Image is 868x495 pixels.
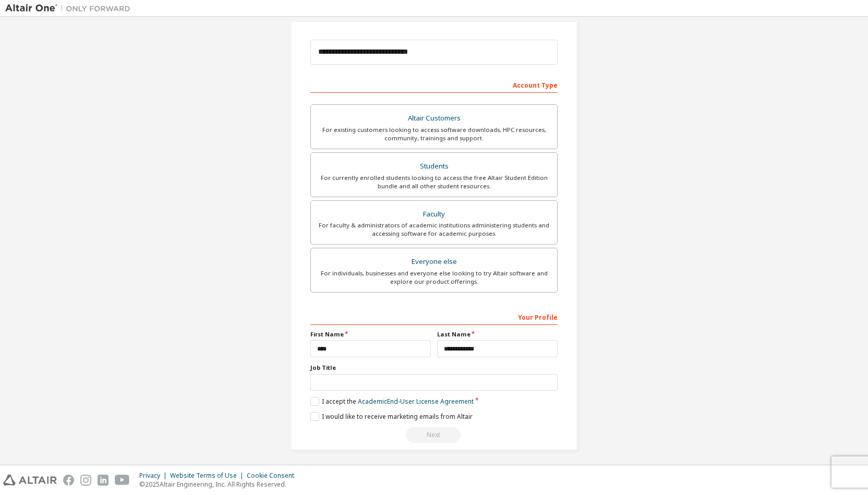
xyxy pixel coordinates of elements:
label: First Name [310,330,431,339]
div: Students [317,159,551,174]
label: Last Name [437,330,558,339]
img: youtube.svg [115,475,130,486]
div: Read and acccept EULA to continue [310,427,558,443]
div: For faculty & administrators of academic institutions administering students and accessing softwa... [317,221,551,238]
img: facebook.svg [63,475,74,486]
div: Everyone else [317,255,551,269]
div: For individuals, businesses and everyone else looking to try Altair software and explore our prod... [317,269,551,286]
div: Cookie Consent [247,472,300,480]
div: Privacy [139,472,170,480]
img: instagram.svg [80,475,91,486]
p: © 2025 Altair Engineering, Inc. All Rights Reserved. [139,480,300,489]
a: Academic End-User License Agreement [358,397,474,406]
img: linkedin.svg [98,475,108,486]
div: Your Profile [310,308,558,325]
div: Website Terms of Use [170,472,247,480]
label: I would like to receive marketing emails from Altair [310,412,473,421]
div: Altair Customers [317,111,551,126]
div: Account Type [310,76,558,93]
div: Faculty [317,207,551,222]
label: I accept the [310,397,474,406]
label: Job Title [310,364,558,372]
img: altair_logo.svg [3,475,57,486]
img: Altair One [5,3,136,14]
div: For existing customers looking to access software downloads, HPC resources, community, trainings ... [317,126,551,142]
div: For currently enrolled students looking to access the free Altair Student Edition bundle and all ... [317,174,551,190]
